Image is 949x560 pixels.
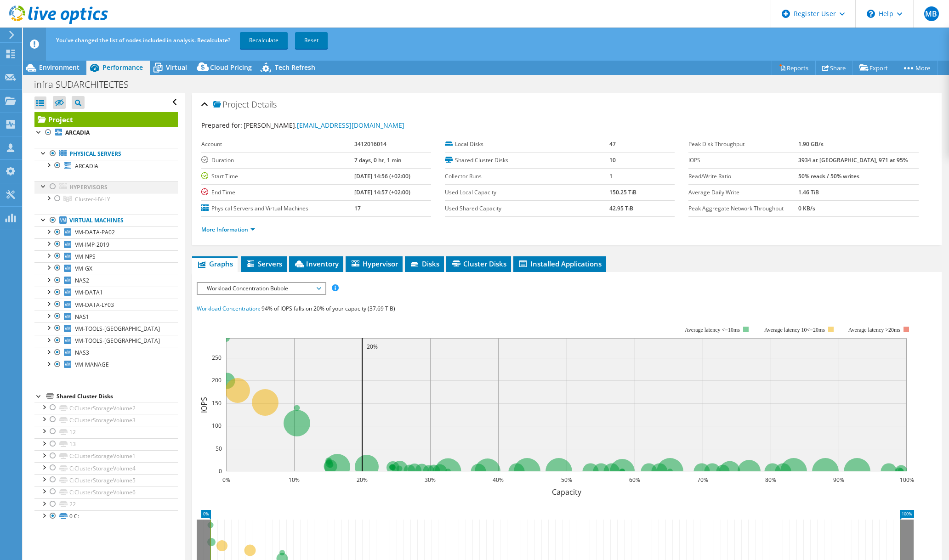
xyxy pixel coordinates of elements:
span: NAS2 [75,277,89,284]
span: ARCADIA [75,162,98,170]
b: ARCADIA [65,129,90,136]
span: Tech Refresh [275,63,315,72]
a: VM-NPS [34,250,178,262]
a: ARCADIA [34,160,178,172]
span: NAS3 [75,349,89,356]
text: 20% [367,343,378,351]
span: Workload Concentration: [197,305,260,312]
a: VM-DATA-LY03 [34,299,178,311]
span: VM-MANAGE [75,361,109,368]
a: VM-TOOLS-[GEOGRAPHIC_DATA] [34,322,178,334]
span: Installed Applications [518,259,602,268]
a: Hypervisors [34,181,178,193]
span: Details [251,99,277,110]
text: 50 [216,445,222,453]
span: Cluster Disks [451,259,506,268]
a: C:ClusterStorageVolume1 [34,450,178,462]
text: 200 [212,376,222,384]
a: 13 [34,438,178,450]
span: Cloud Pricing [210,63,252,72]
span: VM-NPS [75,253,96,260]
a: NAS2 [34,275,178,287]
span: Servers [245,259,282,268]
a: VM-DATA-PA02 [34,226,178,238]
a: Recalculate [240,32,288,49]
a: C:ClusterStorageVolume3 [34,414,178,426]
span: NAS1 [75,313,89,321]
span: Project [213,100,249,109]
b: 1 [609,172,613,180]
text: 0 [219,467,222,475]
a: VM-GX [34,262,178,274]
a: NAS3 [34,347,178,359]
span: Virtual [166,63,187,72]
label: Start Time [201,172,354,181]
b: 10 [609,156,616,164]
div: Shared Cluster Disks [57,391,178,402]
b: 3934 at [GEOGRAPHIC_DATA], 971 at 95% [798,156,908,164]
label: End Time [201,188,354,197]
b: 150.25 TiB [609,188,636,196]
label: Read/Write Ratio [688,172,798,181]
a: More Information [201,226,255,233]
a: 22 [34,498,178,510]
text: 250 [212,354,222,362]
a: C:ClusterStorageVolume4 [34,462,178,474]
a: VM-MANAGE [34,359,178,371]
text: 150 [212,399,222,407]
a: C:ClusterStorageVolume5 [34,474,178,486]
a: Export [852,61,895,75]
a: NAS1 [34,311,178,322]
a: VM-TOOLS-[GEOGRAPHIC_DATA] [34,335,178,347]
text: 20% [357,476,368,484]
span: Graphs [197,259,233,268]
label: Prepared for: [201,121,242,130]
span: Environment [39,63,80,72]
text: 50% [561,476,572,484]
text: 70% [697,476,708,484]
a: VM-DATA1 [34,287,178,299]
tspan: Average latency 10<=20ms [764,327,825,333]
a: More [895,61,938,75]
text: Capacity [551,487,581,497]
span: Workload Concentration Bubble [202,283,320,294]
b: 3412016014 [354,140,386,148]
b: [DATE] 14:57 (+02:00) [354,188,410,196]
span: VM-IMP-2019 [75,241,109,249]
svg: \n [867,10,875,18]
a: 0 C: [34,510,178,522]
text: IOPS [199,396,209,413]
span: VM-DATA1 [75,288,103,296]
text: 100% [899,476,914,484]
span: Hypervisor [350,259,398,268]
b: [DATE] 14:56 (+02:00) [354,172,410,180]
b: 17 [354,204,361,212]
b: 50% reads / 50% writes [798,172,859,180]
a: C:ClusterStorageVolume6 [34,486,178,498]
a: VM-IMP-2019 [34,238,178,250]
a: C:ClusterStorageVolume2 [34,402,178,414]
text: 30% [425,476,436,484]
text: 0% [222,476,230,484]
span: [PERSON_NAME], [244,121,404,130]
a: Project [34,112,178,127]
span: Disks [409,259,439,268]
label: Shared Cluster Disks [445,156,609,165]
span: You've changed the list of nodes included in analysis. Recalculate? [56,36,230,44]
label: Peak Disk Throughput [688,140,798,149]
b: 7 days, 0 hr, 1 min [354,156,402,164]
a: Share [815,61,853,75]
span: VM-GX [75,265,92,272]
span: 94% of IOPS falls on 20% of your capacity (37.69 TiB) [261,305,395,312]
text: 100 [212,422,222,430]
label: Used Shared Capacity [445,204,609,213]
label: Account [201,140,354,149]
h1: infra SUDARCHITECTES [30,79,143,90]
a: Virtual Machines [34,215,178,226]
b: 1.46 TiB [798,188,819,196]
span: Performance [102,63,143,72]
a: ARCADIA [34,127,178,139]
a: Physical Servers [34,148,178,160]
text: 80% [765,476,776,484]
a: 12 [34,426,178,438]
